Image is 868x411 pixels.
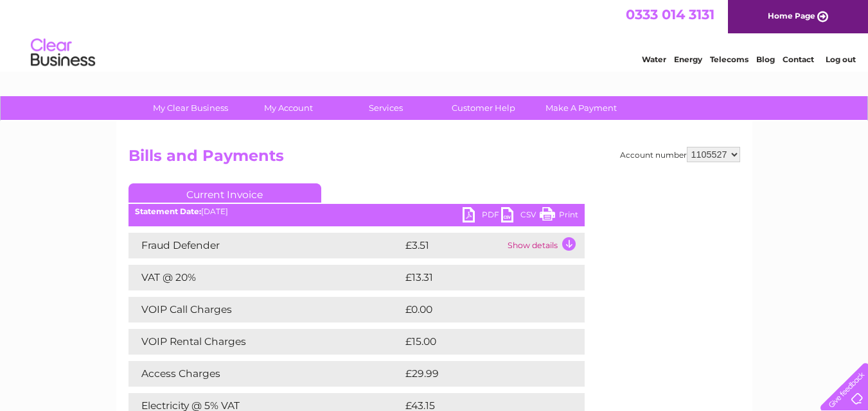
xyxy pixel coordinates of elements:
[333,96,439,120] a: Services
[128,147,740,171] h2: Bills and Payments
[128,297,402,323] td: VOIP Call Charges
[756,55,775,64] a: Blog
[501,207,540,226] a: CSV
[402,361,560,387] td: £29.99
[128,207,585,216] div: [DATE]
[504,233,585,258] td: Show details
[128,265,402,290] td: VAT @ 20%
[402,329,558,355] td: £15.00
[642,55,666,64] a: Water
[128,233,402,258] td: Fraud Defender
[128,361,402,387] td: Access Charges
[463,207,501,226] a: PDF
[131,7,738,62] div: Clear Business is a trading name of Verastar Limited (registered in [GEOGRAPHIC_DATA] No. 3667643...
[430,96,536,120] a: Customer Help
[128,183,321,203] a: Current Invoice
[402,265,556,290] td: £13.31
[137,96,244,120] a: My Clear Business
[710,55,748,64] a: Telecoms
[128,329,402,355] td: VOIP Rental Charges
[528,96,634,120] a: Make A Payment
[235,96,341,120] a: My Account
[135,206,201,216] b: Statement Date:
[402,297,555,323] td: £0.00
[620,147,740,162] div: Account number
[540,207,578,226] a: Print
[626,6,714,22] a: 0333 014 3131
[783,55,814,64] a: Contact
[674,55,702,64] a: Energy
[826,55,856,64] a: Log out
[30,33,96,72] img: logo.png
[402,233,504,258] td: £3.51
